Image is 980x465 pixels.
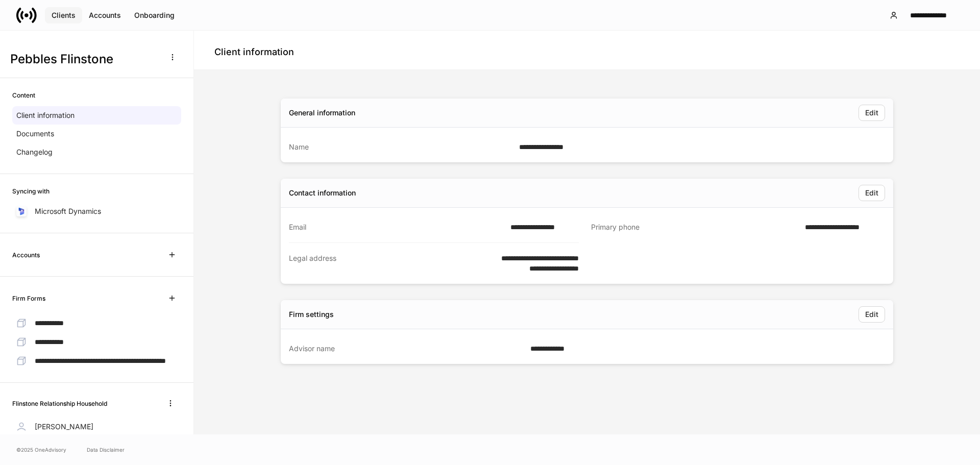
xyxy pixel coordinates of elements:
[289,222,504,232] div: Email
[12,90,35,100] h6: Content
[12,418,181,436] a: [PERSON_NAME]
[45,7,82,23] button: Clients
[87,446,125,454] a: Data Disclaimer
[17,207,26,215] img: sIOyOZvWb5kUEAwh5D03bPzsWHrUXBSdsWHDhg8Ma8+nBQBvlija69eFAv+snJUCyn8AqO+ElBnIpgMAAAAASUVORK5CYII=
[52,12,76,19] div: Clients
[12,106,181,125] a: Client information
[289,344,524,354] div: Advisor name
[35,422,93,432] p: [PERSON_NAME]
[82,7,128,23] button: Accounts
[134,12,175,19] div: Onboarding
[12,202,181,221] a: Microsoft Dynamics
[865,109,878,116] div: Edit
[12,293,45,303] h6: Firm Forms
[89,12,121,19] div: Accounts
[16,110,75,120] p: Client information
[12,125,181,143] a: Documents
[12,250,40,260] h6: Accounts
[214,46,294,58] h4: Client information
[12,186,50,196] h6: Syncing with
[289,108,355,118] div: General information
[289,188,356,198] div: Contact information
[35,206,101,216] p: Microsoft Dynamics
[591,222,799,233] div: Primary phone
[865,189,878,197] div: Edit
[16,129,54,139] p: Documents
[865,311,878,318] div: Edit
[859,185,885,201] button: Edit
[128,7,181,23] button: Onboarding
[10,51,158,67] h3: Pebbles Flinstone
[289,309,334,320] div: Firm settings
[289,142,513,152] div: Name
[859,306,885,323] button: Edit
[12,143,181,161] a: Changelog
[16,147,53,157] p: Changelog
[12,399,107,408] h6: Flinstone Relationship Household
[289,253,470,274] div: Legal address
[859,105,885,121] button: Edit
[16,446,66,454] span: © 2025 OneAdvisory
